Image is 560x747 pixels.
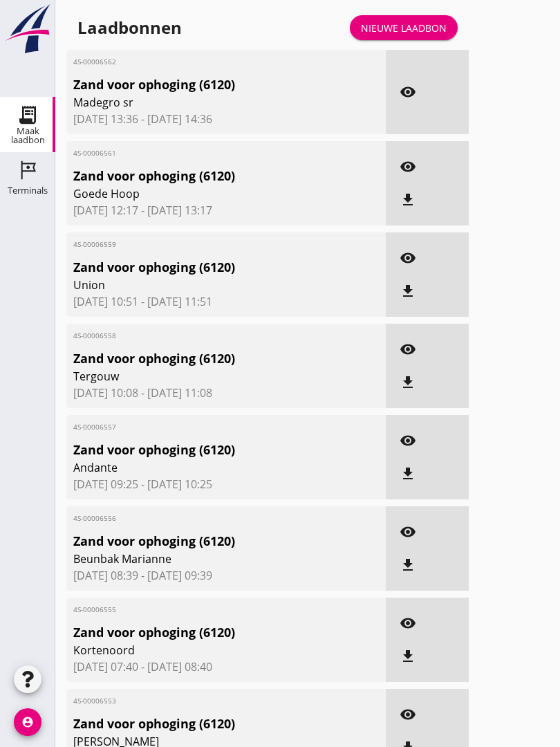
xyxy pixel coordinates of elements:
span: 4S-00006558 [73,331,328,341]
i: account_circle [14,708,41,736]
span: 4S-00006562 [73,57,328,67]
div: Laadbonnen [77,17,182,39]
i: visibility [400,432,416,449]
span: Tergouw [73,368,328,385]
i: visibility [400,615,416,631]
span: 4S-00006553 [73,696,328,706]
i: file_download [400,374,416,391]
div: Nieuwe laadbon [361,21,447,35]
span: Zand voor ophoging (6120) [73,258,328,277]
img: logo-small.a267ee39.svg [3,3,53,55]
i: visibility [400,524,416,540]
span: Kortenoord [73,642,328,658]
span: Zand voor ophoging (6120) [73,532,328,551]
span: [DATE] 08:39 - [DATE] 09:39 [73,567,379,584]
span: Zand voor ophoging (6120) [73,623,328,642]
span: Goede Hoop [73,185,328,202]
span: Zand voor ophoging (6120) [73,714,328,733]
i: file_download [400,465,416,482]
span: Zand voor ophoging (6120) [73,441,328,459]
span: Union [73,277,328,293]
i: visibility [400,250,416,266]
span: Andante [73,459,328,476]
span: [DATE] 10:51 - [DATE] 11:51 [73,293,379,310]
span: 4S-00006559 [73,239,328,250]
span: 4S-00006557 [73,422,328,432]
span: [DATE] 10:08 - [DATE] 11:08 [73,385,379,401]
span: 4S-00006555 [73,605,328,615]
span: Zand voor ophoging (6120) [73,349,328,368]
span: [DATE] 09:25 - [DATE] 10:25 [73,476,379,492]
i: file_download [400,648,416,665]
span: [DATE] 13:36 - [DATE] 14:36 [73,111,379,127]
i: visibility [400,158,416,175]
span: 4S-00006556 [73,513,328,524]
span: Zand voor ophoging (6120) [73,75,328,94]
i: visibility [400,706,416,723]
span: Madegro sr [73,94,328,111]
i: visibility [400,341,416,358]
span: [DATE] 12:17 - [DATE] 13:17 [73,202,379,219]
span: Beunbak Marianne [73,551,328,567]
i: visibility [400,84,416,100]
i: file_download [400,192,416,208]
i: file_download [400,283,416,299]
span: 4S-00006561 [73,148,328,158]
i: file_download [400,557,416,573]
span: [DATE] 07:40 - [DATE] 08:40 [73,658,379,675]
a: Nieuwe laadbon [350,15,458,40]
div: Terminals [8,186,48,195]
span: Zand voor ophoging (6120) [73,167,328,185]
